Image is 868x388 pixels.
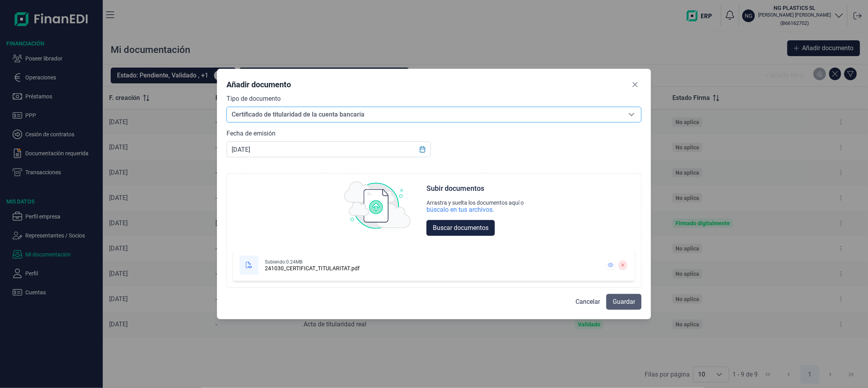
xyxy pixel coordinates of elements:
button: Choose Date [415,142,430,156]
div: Seleccione una opción [622,107,641,122]
button: Cancelar [569,294,606,310]
span: Guardar [613,297,635,307]
div: Subir documentos [426,184,484,193]
button: Buscar documentos [426,220,495,236]
span: Certificado de titularidad de la cuenta bancaria [227,107,622,122]
div: búscalo en tus archivos. [426,206,524,214]
span: Cancelar [576,297,600,307]
span: Buscar documentos [433,223,489,233]
div: Añadir documento [226,79,291,90]
img: upload img [344,181,411,229]
div: búscalo en tus archivos. [426,206,494,214]
button: Close [629,78,642,91]
label: Fecha de emisión [226,129,275,138]
label: Tipo de documento [226,94,281,104]
div: 241030_CERTIFICAT_TITULARITAT.pdf [265,265,360,271]
button: Guardar [606,294,642,310]
div: Subiendo: 0.24MB [265,259,360,265]
div: Arrastra y suelta los documentos aquí o [426,200,524,206]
